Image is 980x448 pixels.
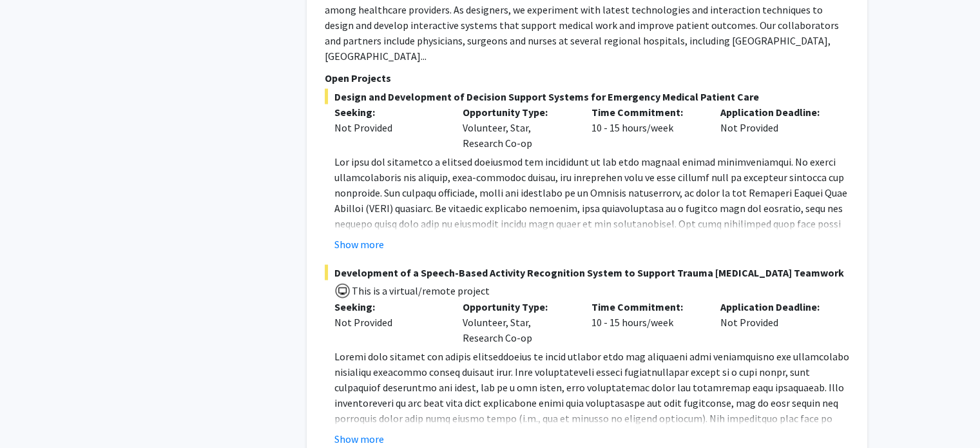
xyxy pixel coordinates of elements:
span: This is a virtual/remote project [351,284,490,297]
span: Development of a Speech-Based Activity Recognition System to Support Trauma [MEDICAL_DATA] Teamwork [325,265,849,280]
div: Not Provided [711,104,840,151]
div: Not Provided [711,299,840,346]
p: Application Deadline: [720,299,830,315]
p: Seeking: [334,299,444,315]
div: Volunteer, Star, Research Co-op [453,104,582,151]
iframe: Chat [10,390,55,438]
p: Time Commitment: [591,299,701,315]
div: 10 - 15 hours/week [582,299,711,346]
button: Show more [334,237,384,252]
p: Seeking: [334,104,444,120]
div: Not Provided [334,315,444,330]
p: Time Commitment: [591,104,701,120]
p: Open Projects [325,70,849,86]
p: Opportunity Type: [463,104,572,120]
p: Application Deadline: [720,104,830,120]
div: 10 - 15 hours/week [582,104,711,151]
button: Show more [334,431,384,447]
div: Not Provided [334,120,444,135]
p: Opportunity Type: [463,299,572,315]
div: Volunteer, Star, Research Co-op [453,299,582,346]
p: Lor ipsu dol sitametco a elitsed doeiusmod tem incididunt ut lab etdo magnaal enimad minimveniamq... [334,154,849,340]
span: Design and Development of Decision Support Systems for Emergency Medical Patient Care [325,89,849,104]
